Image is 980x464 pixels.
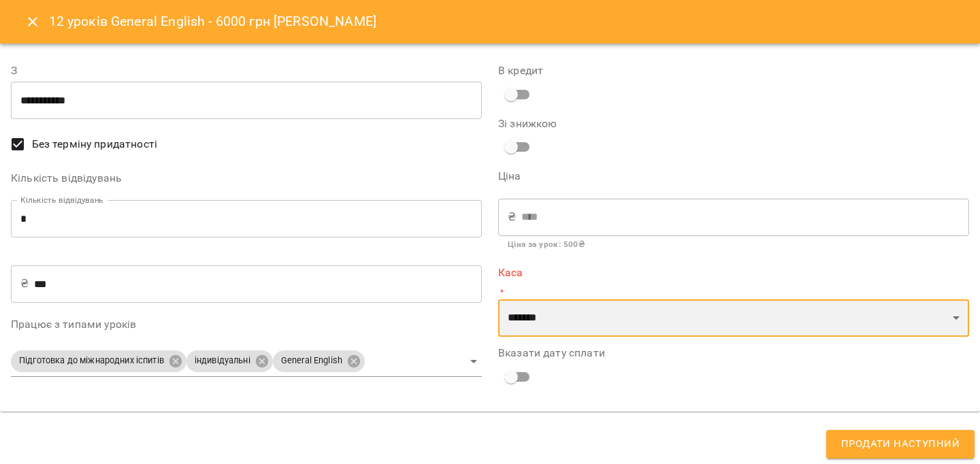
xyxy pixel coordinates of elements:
label: Ціна [498,171,969,182]
label: В кредит [498,65,969,76]
label: Вказати дату сплати [498,348,969,359]
span: індивідуальні [186,354,259,367]
label: Зі знижкою [498,118,655,129]
span: Підготовка до міжнародних іспитів [11,354,172,367]
span: General English [273,354,350,367]
p: ₴ [20,276,29,292]
p: ₴ [508,209,516,225]
span: Продати наступний [841,435,960,453]
button: Close [16,5,49,38]
label: З [11,65,482,76]
label: Працює з типами уроків [11,319,482,330]
span: Без терміну придатності [32,136,157,152]
div: Підготовка до міжнародних іспитівіндивідуальніGeneral English [11,346,482,377]
b: Ціна за урок : 500 ₴ [508,239,585,249]
label: Каса [498,267,969,278]
div: General English [273,350,365,372]
h6: 12 уроків General English - 6000 грн [PERSON_NAME] [49,11,376,32]
label: Кількість відвідувань [11,173,482,184]
div: індивідуальні [186,350,273,372]
div: Підготовка до міжнародних іспитів [11,350,186,372]
button: Продати наступний [826,430,975,459]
